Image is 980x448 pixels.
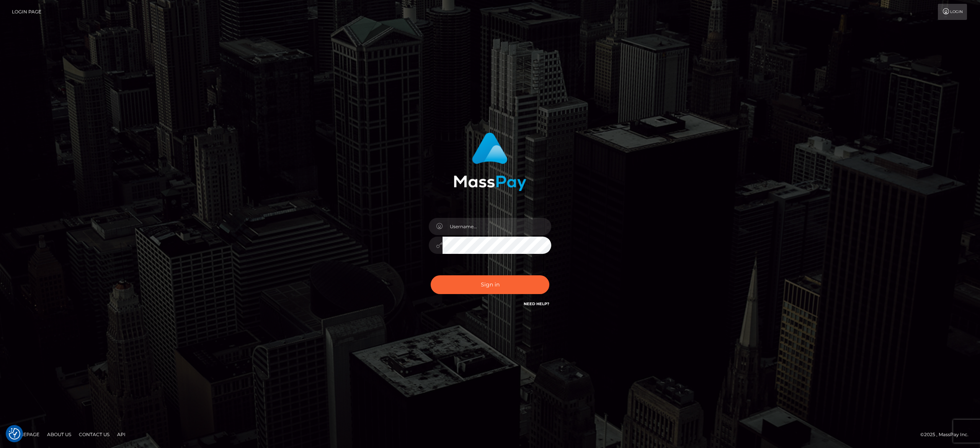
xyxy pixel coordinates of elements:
div: © 2025 , MassPay Inc. [920,430,974,439]
a: Login Page [12,4,41,20]
input: Username... [443,218,551,235]
a: API [114,428,129,440]
button: Sign in [431,275,549,294]
a: Contact Us [76,428,113,440]
a: Need Help? [524,301,549,306]
img: Revisit consent button [9,428,20,440]
a: About Us [44,428,74,440]
img: MassPay Login [454,132,526,191]
a: Homepage [8,428,42,440]
a: Login [938,4,967,20]
button: Consent Preferences [9,428,20,440]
